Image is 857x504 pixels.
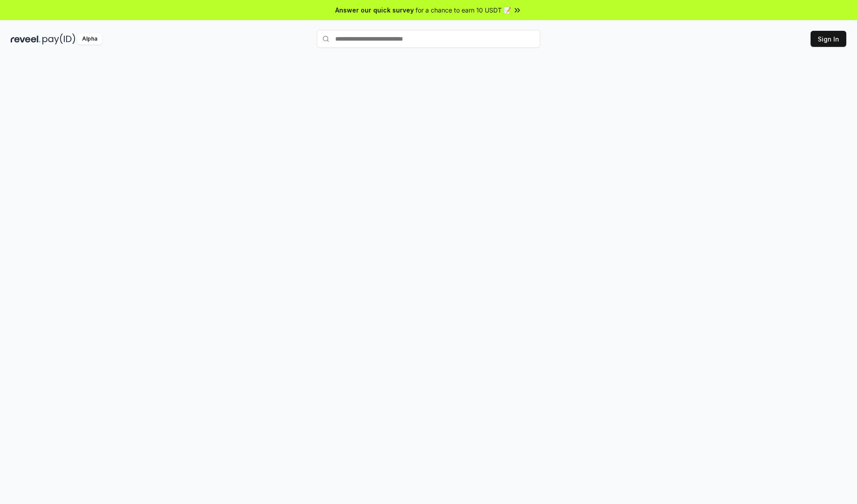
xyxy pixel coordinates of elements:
div: Alpha [77,33,102,45]
span: for a chance to earn 10 USDT 📝 [416,5,511,15]
img: pay_id [42,33,75,45]
span: Answer our quick survey [335,5,414,15]
button: Sign In [811,31,846,47]
img: reveel_dark [11,33,41,45]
